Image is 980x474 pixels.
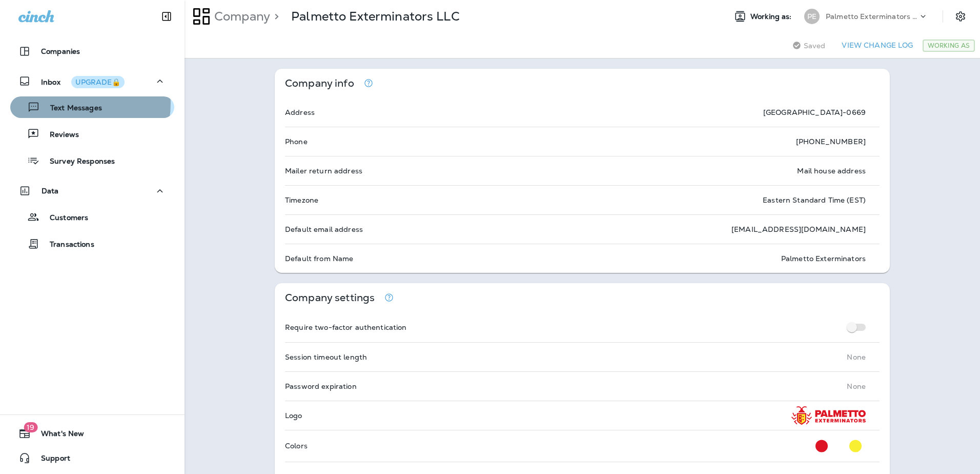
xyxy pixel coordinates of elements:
[826,12,918,21] p: Palmetto Exterminators LLC
[763,108,866,116] p: [GEOGRAPHIC_DATA]-0669
[24,422,37,432] span: 19
[285,225,363,233] p: Default email address
[763,196,866,204] p: Eastern Standard Time (EST)
[75,78,120,86] div: UPGRADE🔒
[923,39,975,52] div: Working As
[71,76,125,88] button: UPGRADE🔒
[951,7,970,26] button: Settings
[285,411,302,420] p: Logo
[285,79,354,88] p: Company info
[10,96,174,118] button: Text Messages
[285,353,367,361] p: Session timeout length
[285,254,353,263] p: Default from Name
[10,181,174,201] button: Data
[804,9,820,24] div: PE
[285,323,407,331] p: Require two-factor authentication
[10,448,174,468] button: Support
[285,137,308,146] p: Phone
[39,157,115,167] p: Survey Responses
[10,206,174,228] button: Customers
[39,130,79,140] p: Reviews
[31,454,70,466] span: Support
[41,47,80,55] p: Companies
[838,37,917,53] button: View Change Log
[796,137,866,146] p: [PHONE_NUMBER]
[10,423,174,444] button: 19What's New
[10,123,174,145] button: Reviews
[797,167,866,175] p: Mail house address
[811,436,832,457] button: Primary Color
[41,76,125,87] p: Inbox
[750,12,794,21] span: Working as:
[270,9,279,24] p: >
[39,213,88,223] p: Customers
[210,9,270,24] p: Company
[804,42,826,50] span: Saved
[39,240,94,250] p: Transactions
[285,167,362,175] p: Mailer return address
[731,225,866,233] p: [EMAIL_ADDRESS][DOMAIN_NAME]
[845,436,866,457] button: Secondary Color
[152,6,181,27] button: Collapse Sidebar
[10,233,174,254] button: Transactions
[285,442,308,450] p: Colors
[285,293,375,302] p: Company settings
[40,104,102,113] p: Text Messages
[285,108,315,116] p: Address
[10,41,174,62] button: Companies
[31,429,84,442] span: What's New
[791,406,866,425] img: PALMETTO_LOGO_HORIZONTAL_FULL-COLOR_TRANSPARENT.png
[285,196,318,204] p: Timezone
[291,9,460,24] p: Palmetto Exterminators LLC
[847,382,866,390] p: None
[781,254,866,263] p: Palmetto Exterminators
[10,150,174,171] button: Survey Responses
[285,382,357,390] p: Password expiration
[10,71,174,91] button: InboxUPGRADE🔒
[847,353,866,361] p: None
[42,187,59,195] p: Data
